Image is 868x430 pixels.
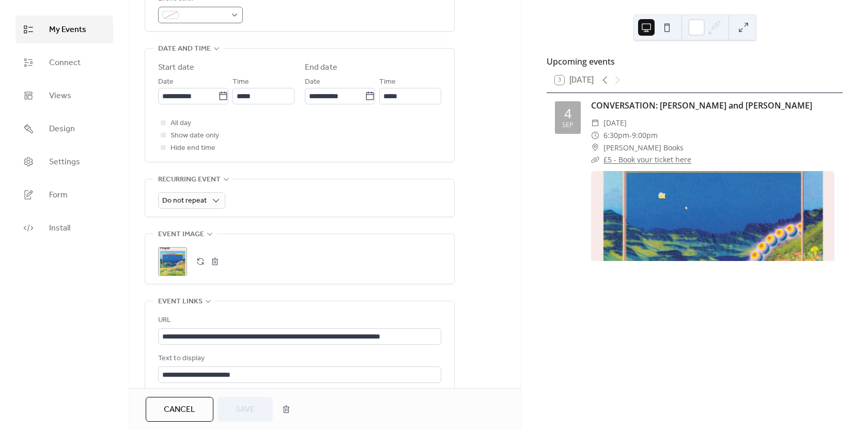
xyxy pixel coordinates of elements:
[16,181,113,209] a: Form
[632,129,658,142] span: 9:00pm
[603,129,629,142] span: 6:30pm
[603,117,627,129] span: [DATE]
[564,107,571,120] div: 4
[49,57,81,69] span: Connect
[16,115,113,143] a: Design
[162,194,207,208] span: Do not repeat
[379,76,396,88] span: Time
[49,189,68,202] span: Form
[158,352,439,365] div: Text to display
[158,314,439,327] div: URL
[591,117,599,129] div: ​
[16,16,113,43] a: My Events
[49,123,75,135] span: Design
[158,76,174,88] span: Date
[49,156,80,168] span: Settings
[233,76,249,88] span: Time
[305,76,320,88] span: Date
[146,397,213,422] button: Cancel
[158,174,221,186] span: Recurring event
[305,62,337,74] div: End date
[603,142,684,154] span: [PERSON_NAME] Books
[591,153,599,166] div: ​
[158,228,204,241] span: Event image
[629,129,632,142] span: -
[603,155,691,164] a: £5 - Book your ticket here
[16,148,113,176] a: Settings
[591,129,599,142] div: ​
[164,404,195,416] span: Cancel
[158,43,211,55] span: Date and time
[16,82,113,110] a: Views
[171,130,219,142] span: Show date only
[562,122,574,129] div: Sep
[158,296,203,308] span: Event links
[49,24,86,36] span: My Events
[158,247,187,276] div: ;
[171,142,215,155] span: Hide end time
[49,90,71,102] span: Views
[49,222,70,235] span: Install
[591,142,599,154] div: ​
[171,117,191,130] span: All day
[591,100,812,111] a: CONVERSATION: [PERSON_NAME] and [PERSON_NAME]
[16,49,113,76] a: Connect
[547,55,843,68] div: Upcoming events
[16,214,113,242] a: Install
[158,62,194,74] div: Start date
